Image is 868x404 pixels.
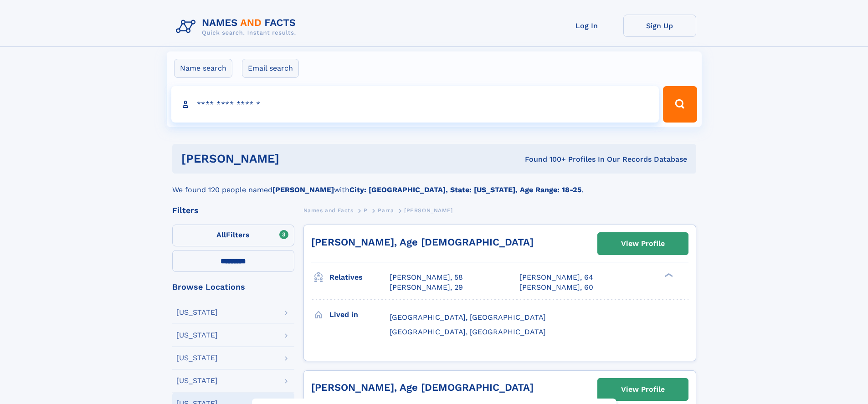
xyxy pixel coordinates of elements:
[378,205,394,216] a: Parra
[329,270,390,285] h3: Relatives
[598,378,688,400] a: View Profile
[519,272,593,282] a: [PERSON_NAME], 64
[242,59,299,78] label: Email search
[598,233,688,255] a: View Profile
[402,154,687,164] div: Found 100+ Profiles In Our Records Database
[176,377,218,384] div: [US_STATE]
[303,205,354,216] a: Names and Facts
[174,59,232,78] label: Name search
[663,86,697,123] button: Search Button
[216,230,226,239] span: All
[390,282,463,292] a: [PERSON_NAME], 29
[311,236,534,248] a: [PERSON_NAME], Age [DEMOGRAPHIC_DATA]
[176,309,218,316] div: [US_STATE]
[172,15,303,39] img: Logo Names and Facts
[349,185,581,194] b: City: [GEOGRAPHIC_DATA], State: [US_STATE], Age Range: 18-25
[378,207,394,214] span: Parra
[171,86,659,123] input: search input
[172,225,294,246] label: Filters
[176,354,218,362] div: [US_STATE]
[390,272,463,282] a: [PERSON_NAME], 58
[519,282,593,292] a: [PERSON_NAME], 60
[311,382,534,393] a: [PERSON_NAME], Age [DEMOGRAPHIC_DATA]
[181,153,402,164] h1: [PERSON_NAME]
[390,313,546,322] span: [GEOGRAPHIC_DATA], [GEOGRAPHIC_DATA]
[176,332,218,339] div: [US_STATE]
[272,185,334,194] b: [PERSON_NAME]
[663,272,673,278] div: ❯
[172,283,294,291] div: Browse Locations
[621,233,665,254] div: View Profile
[172,174,696,195] div: We found 120 people named with .
[329,307,390,322] h3: Lived in
[390,327,546,336] span: [GEOGRAPHIC_DATA], [GEOGRAPHIC_DATA]
[364,205,368,216] a: P
[621,379,665,400] div: View Profile
[364,207,368,214] span: P
[404,207,453,214] span: [PERSON_NAME]
[172,206,294,215] div: Filters
[550,15,623,37] a: Log In
[623,15,696,37] a: Sign Up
